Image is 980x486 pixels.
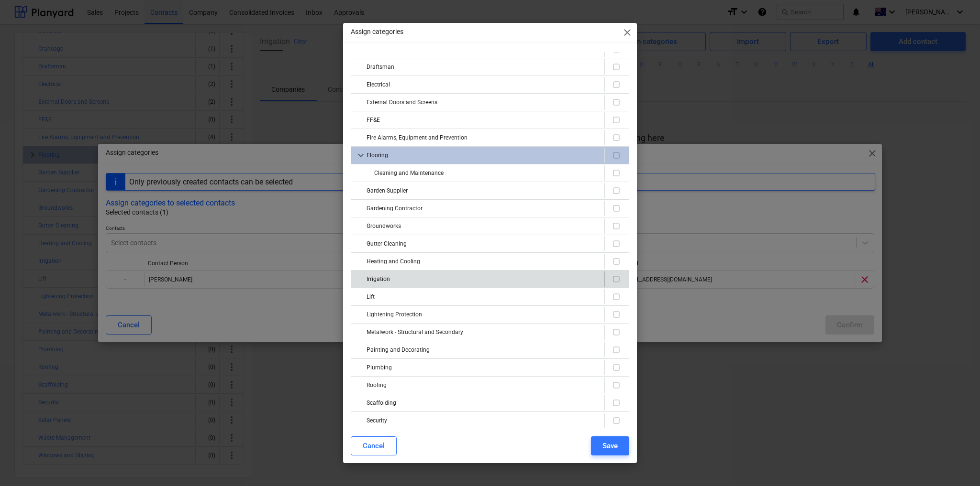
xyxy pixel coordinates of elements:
div: Roofing [367,378,601,393]
span: keyboard_arrow_down [355,150,367,161]
div: Lift [367,289,601,304]
div: FF&E [367,112,601,128]
div: Fire Alarms, Equipment and Prevention [367,130,601,145]
button: Save [591,436,629,455]
div: Cleaning and Maintenance [374,165,601,181]
div: Heating and Cooling [367,254,601,269]
div: Save [602,440,618,452]
div: Groundworks [367,218,601,234]
div: Gutter Cleaning [367,236,601,251]
div: Lightening Protection [367,307,601,322]
div: Cancel [363,440,385,452]
div: Plumbing [367,360,601,375]
div: Security [367,413,601,428]
span: close [622,27,633,38]
div: External Doors and Screens [367,95,601,110]
div: Metalwork - Structural and Secondary [367,324,601,340]
div: Electrical [367,77,601,92]
div: Garden Supplier [367,183,601,198]
button: Cancel [351,436,397,455]
div: Flooring [367,148,601,163]
iframe: Chat Widget [932,440,980,486]
div: Scaffolding [367,395,601,410]
div: Gardening Contractor [367,201,601,216]
div: Draftsman [367,59,601,75]
div: Irrigation [367,271,601,287]
div: Painting and Decorating [367,342,601,357]
p: Assign categories [351,27,403,37]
